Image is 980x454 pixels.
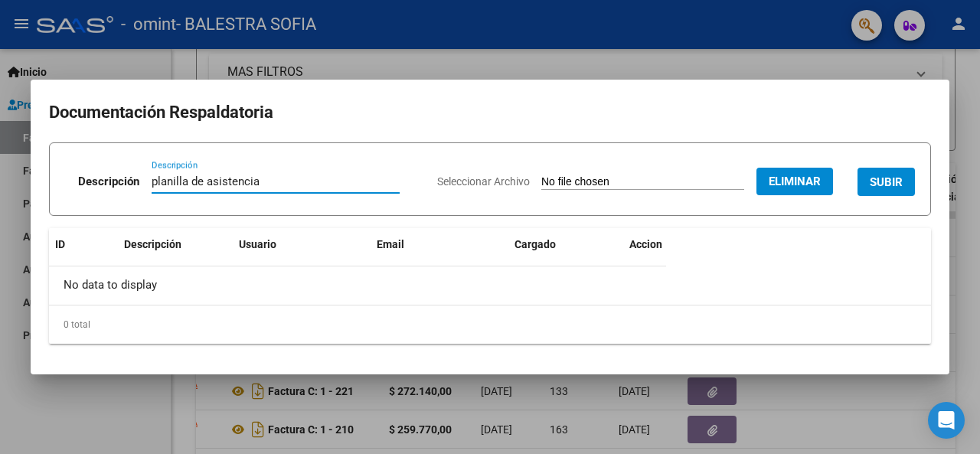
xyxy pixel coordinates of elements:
[870,175,903,189] span: SUBIR
[118,228,233,261] datatable-header-cell: Descripción
[769,175,821,188] span: Eliminar
[629,238,662,250] span: Accion
[49,228,118,261] datatable-header-cell: ID
[371,228,508,261] datatable-header-cell: Email
[239,238,276,250] span: Usuario
[623,228,700,261] datatable-header-cell: Accion
[49,305,931,344] div: 0 total
[49,98,931,127] h2: Documentación Respaldatoria
[233,228,371,261] datatable-header-cell: Usuario
[514,238,556,250] span: Cargado
[508,228,623,261] datatable-header-cell: Cargado
[377,238,404,250] span: Email
[928,402,965,439] div: Open Intercom Messenger
[437,175,530,188] span: Seleccionar Archivo
[49,266,666,305] div: No data to display
[55,238,65,250] span: ID
[78,173,139,191] p: Descripción
[756,168,833,195] button: Eliminar
[124,238,181,250] span: Descripción
[857,168,915,196] button: SUBIR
